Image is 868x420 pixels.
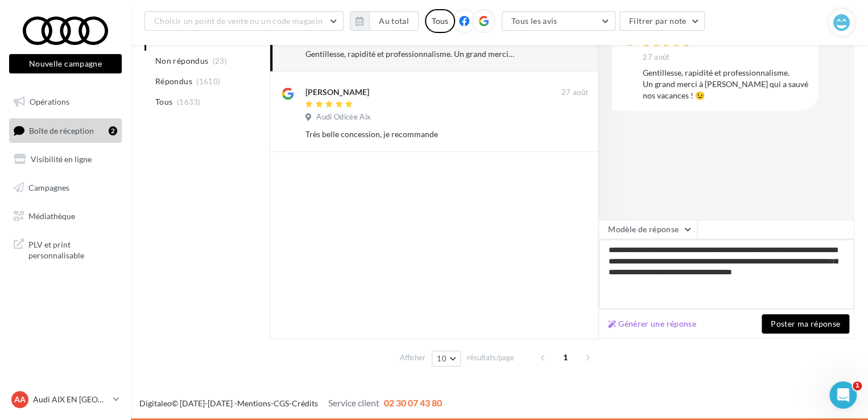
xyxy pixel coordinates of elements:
[425,9,455,33] div: Tous
[316,112,371,122] span: Audi Odicée Aix
[155,76,192,87] span: Répondus
[292,398,318,408] a: Crédits
[511,16,557,26] span: Tous les avis
[305,48,514,60] div: Gentillesse, rapidité et professionnalisme. Un grand merci à [PERSON_NAME] qui a sauvé nos vacanc...
[829,381,857,409] iframe: Intercom live chat
[155,55,208,67] span: Non répondus
[28,237,117,261] span: PLV et print personnalisable
[437,354,447,363] span: 10
[213,56,227,65] span: (23)
[350,11,419,31] button: Au total
[502,11,615,31] button: Tous les avis
[154,16,323,26] span: Choisir un point de vente ou un code magasin
[369,11,419,31] button: Au total
[139,398,442,408] span: © [DATE]-[DATE] - - -
[400,352,425,363] span: Afficher
[7,204,124,228] a: Médiathèque
[7,118,124,143] a: Boîte de réception2
[643,67,809,101] div: Gentillesse, rapidité et professionnalisme. Un grand merci à [PERSON_NAME] qui a sauvé nos vacanc...
[561,88,588,98] span: 27 août
[139,398,172,408] a: Digitaleo
[762,314,849,333] button: Poster ma réponse
[604,317,701,331] button: Générer une réponse
[853,381,862,390] span: 1
[177,97,201,106] span: (1633)
[274,398,289,408] a: CGS
[7,232,124,266] a: PLV et print personnalisable
[7,176,124,200] a: Campagnes
[328,397,379,408] span: Service client
[556,348,574,367] span: 1
[14,394,26,405] span: AA
[643,52,669,63] span: 27 août
[598,220,697,239] button: Modèle de réponse
[305,87,369,98] div: [PERSON_NAME]
[28,211,75,220] span: Médiathèque
[29,125,94,135] span: Boîte de réception
[432,351,461,367] button: 10
[30,97,69,106] span: Opérations
[467,352,514,363] span: résultats/page
[7,90,124,114] a: Opérations
[305,129,514,140] div: Très belle concession, je recommande
[7,147,124,171] a: Visibilité en ligne
[33,394,109,405] p: Audi AIX EN [GEOGRAPHIC_DATA]
[619,11,705,31] button: Filtrer par note
[384,397,442,408] span: 02 30 07 43 80
[28,183,69,192] span: Campagnes
[31,154,92,164] span: Visibilité en ligne
[196,77,220,86] span: (1610)
[144,11,344,31] button: Choisir un point de vente ou un code magasin
[237,398,271,408] a: Mentions
[9,389,122,410] a: AA Audi AIX EN [GEOGRAPHIC_DATA]
[9,54,122,73] button: Nouvelle campagne
[155,96,172,108] span: Tous
[109,126,117,135] div: 2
